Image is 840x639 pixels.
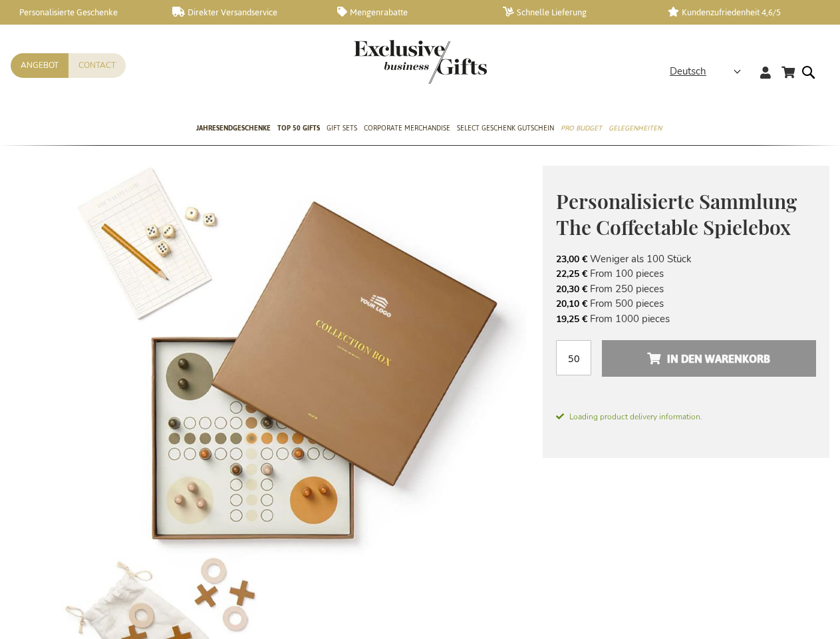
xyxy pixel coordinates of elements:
[556,340,591,375] input: Menge
[609,121,662,135] span: Gelegenheiten
[327,112,357,146] a: Gift Sets
[556,268,587,280] span: 22,25 €
[327,121,357,135] span: Gift Sets
[69,53,126,78] a: Contact
[457,112,554,146] a: Select Geschenk Gutschein
[556,266,816,281] li: From 100 pieces
[561,112,602,146] a: Pro Budget
[354,40,420,84] a: store logo
[457,121,554,135] span: Select Geschenk Gutschein
[556,411,816,423] span: Loading product delivery information.
[172,7,317,18] a: Direkter Versandservice
[609,112,662,146] a: Gelegenheiten
[277,121,320,135] span: TOP 50 Gifts
[196,121,271,135] span: Jahresendgeschenke
[503,7,647,18] a: Schnelle Lieferung
[7,7,151,18] a: Personalisierte Geschenke
[556,312,816,326] li: From 1000 pieces
[556,188,797,240] span: Personalisierte Sammlung The Coffeetable Spielebox
[11,53,69,78] a: Angebot
[556,253,587,266] span: 23,00 €
[556,298,587,310] span: 20,10 €
[354,40,487,84] img: Exclusive Business gifts logo
[364,112,450,146] a: Corporate Merchandise
[556,296,816,311] li: From 500 pieces
[556,252,816,266] li: Weniger als 100 Stück
[196,112,271,146] a: Jahresendgeschenke
[670,64,706,79] span: Deutsch
[277,112,320,146] a: TOP 50 Gifts
[364,121,450,135] span: Corporate Merchandise
[668,7,812,18] a: Kundenzufriedenheit 4,6/5
[561,121,602,135] span: Pro Budget
[556,313,587,325] span: 19,25 €
[556,282,816,296] li: From 250 pieces
[337,7,482,18] a: Mengenrabatte
[556,283,587,296] span: 20,30 €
